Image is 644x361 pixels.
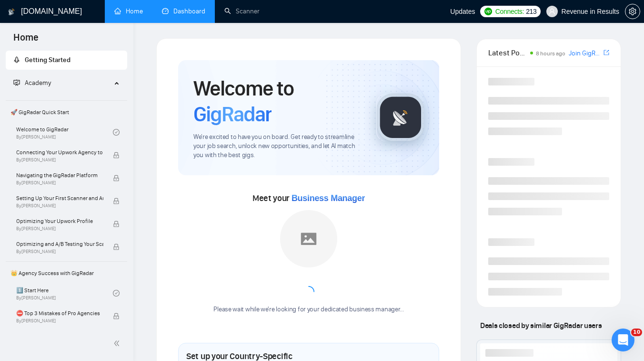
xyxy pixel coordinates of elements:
span: Tickets [108,297,131,304]
span: Latest Posts from the GigRadar Community [488,47,527,59]
span: By [PERSON_NAME] [16,157,103,163]
div: ✅ How To: Connect your agency to [DOMAIN_NAME] [14,268,177,296]
span: Navigating the GigRadar Platform [16,170,103,180]
a: 1️⃣ Start HereBy[PERSON_NAME] [16,283,113,304]
span: GigRadar [193,101,272,127]
span: 🚀 GigRadar Quick Start [7,103,126,122]
span: lock [113,221,120,227]
span: setting [625,8,640,15]
span: ⛔ Top 3 Mistakes of Pro Agencies [16,308,103,318]
span: Home [6,31,46,51]
span: double-left [113,339,123,348]
a: Join GigRadar Slack Community [569,48,602,59]
img: logo [19,18,34,33]
span: 8 hours ago [536,50,565,57]
button: setting [625,4,640,19]
span: By [PERSON_NAME] [16,203,103,209]
img: upwork-logo.png [484,8,492,15]
div: Send us a message [20,208,159,218]
div: Please wait while we're looking for your dedicated business manager... [208,305,409,314]
span: fund-projection-screen [13,79,20,86]
div: ✅ How To: Connect your agency to [DOMAIN_NAME] [20,272,160,292]
img: Profile image for Dima [150,15,169,34]
span: lock [113,244,120,250]
span: export [604,49,609,56]
img: placeholder.png [280,210,337,267]
span: Setting Up Your First Scanner and Auto-Bidder [16,193,103,203]
div: We typically reply in under a minute [20,218,159,228]
a: Welcome to GigRadarBy[PERSON_NAME] [16,122,113,143]
div: Profile image for DimaRate your conversationDima•[DATE] [10,159,181,194]
span: check-circle [113,290,120,297]
div: Dima [42,177,60,187]
span: Messages [55,297,88,304]
img: gigradar-logo.png [377,94,424,141]
span: Search for help [20,250,77,260]
button: Search for help [14,245,177,264]
span: lock [113,152,120,159]
button: Tickets [95,273,143,311]
div: Send us a messageWe typically reply in under a minute [10,200,181,236]
div: Recent message [20,153,171,163]
span: Academy [25,79,51,87]
span: By [PERSON_NAME] [16,180,103,186]
span: 213 [526,6,536,17]
span: Rate your conversation [42,168,120,175]
span: user [549,8,555,15]
span: check-circle [113,129,120,136]
div: Recent messageProfile image for DimaRate your conversationDima•[DATE] [10,145,181,195]
li: Getting Started [6,51,127,70]
span: Getting Started [25,56,70,64]
span: Optimizing and A/B Testing Your Scanner for Better Results [16,239,103,249]
a: searchScanner [224,7,260,15]
p: Hi [PERSON_NAME][EMAIL_ADDRESS][DOMAIN_NAME] 👋 [19,68,171,117]
img: Profile image for Dima [20,167,39,186]
span: Connecting Your Upwork Agency to GigRadar [16,148,103,157]
img: Profile image for Oleksandr [113,15,132,34]
span: By [PERSON_NAME] [16,318,103,324]
span: We're excited to have you on board. Get ready to streamline your job search, unlock new opportuni... [193,133,361,160]
iframe: To enrich screen reader interactions, please activate Accessibility in Grammarly extension settings [612,329,634,351]
span: 👑 Agency Success with GigRadar [7,264,126,283]
img: logo [8,4,15,20]
h1: Welcome to [193,75,361,127]
span: Meet your [252,193,365,203]
span: Business Manager [292,193,365,203]
p: How can we help? [19,117,171,133]
span: lock [113,313,120,319]
a: dashboardDashboard [162,7,205,15]
div: • [DATE] [62,177,89,187]
span: Home [13,297,34,304]
button: Help [143,273,191,311]
button: Messages [48,273,95,311]
span: lock [113,198,120,204]
a: homeHome [114,7,143,15]
span: Connects: [495,6,524,17]
span: Optimizing Your Upwork Profile [16,216,103,226]
span: By [PERSON_NAME] [16,226,103,232]
span: Academy [13,79,51,87]
span: Updates [450,8,475,15]
span: rocket [13,56,20,63]
span: loading [301,284,317,300]
span: lock [113,175,120,181]
a: setting [625,8,640,15]
a: export [604,48,609,57]
img: Profile image for Nazar [131,15,151,34]
span: By [PERSON_NAME] [16,249,103,255]
span: Help [159,297,174,304]
span: Deals closed by similar GigRadar users [476,317,605,334]
span: 10 [631,329,642,336]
